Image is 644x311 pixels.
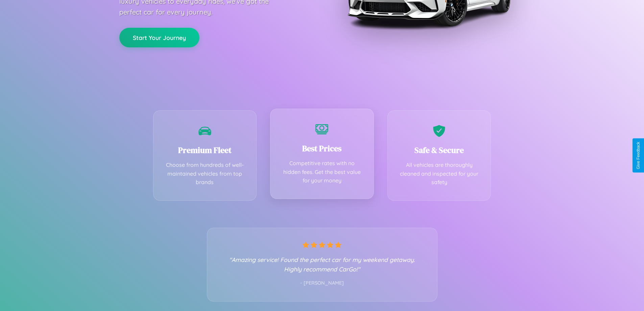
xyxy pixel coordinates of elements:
button: Start Your Journey [119,28,199,47]
p: "Amazing service! Found the perfect car for my weekend getaway. Highly recommend CarGo!" [221,255,424,274]
h3: Best Prices [281,143,363,154]
p: - [PERSON_NAME] [221,279,424,288]
p: Competitive rates with no hidden fees. Get the best value for your money [281,159,363,185]
div: Give Feedback [636,142,641,169]
h3: Safe & Secure [398,145,481,156]
p: All vehicles are thoroughly cleaned and inspected for your safety [398,161,481,187]
h3: Premium Fleet [164,145,246,156]
p: Choose from hundreds of well-maintained vehicles from top brands [164,161,246,187]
